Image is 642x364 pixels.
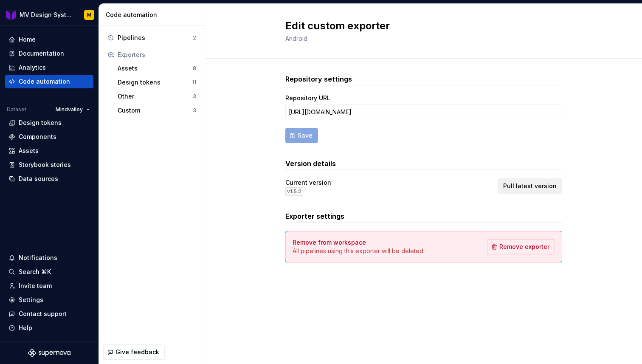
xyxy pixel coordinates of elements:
[499,243,549,251] span: Remove exporter
[19,77,70,86] div: Code automation
[192,79,196,86] div: 11
[118,34,193,42] div: Pipelines
[193,107,196,114] div: 3
[5,61,93,74] a: Analytics
[2,6,97,24] button: MV Design System MobileM
[20,11,74,19] div: MV Design System Mobile
[5,47,93,60] a: Documentation
[19,296,43,304] div: Settings
[19,175,58,183] div: Data sources
[5,279,93,293] a: Invite team
[503,182,557,190] span: Pull latest version
[19,35,36,44] div: Home
[19,324,32,332] div: Help
[115,348,159,356] span: Give feedback
[56,106,83,113] span: Mindvalley
[487,239,555,254] button: Remove exporter
[293,238,366,247] h4: Remove from workspace
[19,119,62,127] div: Design tokens
[5,116,93,130] a: Design tokens
[118,78,192,87] div: Design tokens
[104,31,200,45] button: Pipelines2
[19,268,51,276] div: Search ⌘K
[114,62,200,75] button: Assets8
[193,34,196,41] div: 2
[5,144,93,158] a: Assets
[19,282,52,290] div: Invite team
[103,344,165,360] button: Give feedback
[285,211,562,221] h3: Exporter settings
[19,49,64,58] div: Documentation
[5,293,93,307] a: Settings
[498,178,562,194] button: Pull latest version
[114,90,200,103] button: Other3
[285,178,331,187] div: Current version
[19,310,67,318] div: Contact support
[293,247,425,255] p: All pipelines using this exporter will be deleted.
[118,64,193,73] div: Assets
[5,75,93,88] a: Code automation
[193,65,196,72] div: 8
[19,254,57,262] div: Notifications
[19,161,71,169] div: Storybook stories
[118,106,193,115] div: Custom
[285,35,307,42] span: Android
[52,104,93,116] button: Mindvalley
[7,106,26,113] div: Dataset
[5,321,93,335] button: Help
[5,265,93,279] button: Search ⌘K
[114,76,200,89] button: Design tokens11
[118,92,193,101] div: Other
[285,19,552,33] h2: Edit custom exporter
[118,51,196,59] div: Exporters
[19,147,39,155] div: Assets
[19,63,46,72] div: Analytics
[5,307,93,321] button: Contact support
[87,11,91,18] div: M
[28,349,70,357] svg: Supernova Logo
[285,187,303,196] div: v 1.5.2
[193,93,196,100] div: 3
[5,158,93,172] a: Storybook stories
[6,10,16,20] img: b3ac2a31-7ea9-4fd1-9cb6-08b90a735998.png
[5,251,93,265] button: Notifications
[5,172,93,186] a: Data sources
[285,158,562,169] h3: Version details
[106,11,201,19] div: Code automation
[19,133,56,141] div: Components
[5,33,93,46] a: Home
[285,74,562,84] h3: Repository settings
[114,104,200,117] button: Custom3
[285,94,330,102] label: Repository URL
[5,130,93,144] a: Components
